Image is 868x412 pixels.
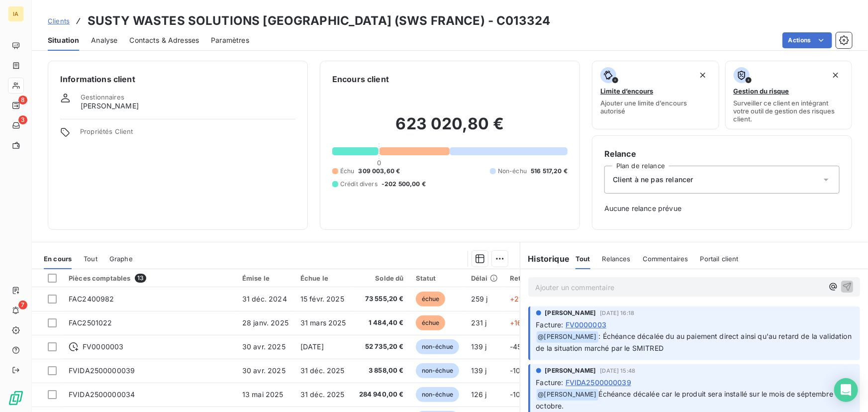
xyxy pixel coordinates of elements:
[510,274,542,282] div: Retard
[602,255,631,263] span: Relances
[416,363,459,378] span: non-échue
[510,342,525,351] span: -45 j
[359,167,400,176] span: 309 003,60 €
[48,17,70,25] span: Clients
[416,387,459,402] span: non-échue
[135,274,146,283] span: 13
[358,274,404,282] div: Solde dû
[520,253,570,265] h6: Historique
[88,12,550,30] h3: SUSTY WASTES SOLUTIONS [GEOGRAPHIC_DATA] (SWS FRANCE) - C013324
[604,204,840,213] span: Aucune relance prévue
[69,318,112,327] span: FAC2501022
[300,274,346,282] div: Échue le
[613,175,693,185] span: Client à ne pas relancer
[600,87,653,95] span: Limite d’encours
[471,318,487,327] span: 231 j
[211,35,249,45] span: Paramètres
[377,159,381,167] span: 0
[242,295,287,303] span: 31 déc. 2024
[700,255,739,263] span: Portail client
[242,274,289,282] div: Émise le
[537,389,598,401] span: @ [PERSON_NAME]
[300,390,345,399] span: 31 déc. 2025
[471,295,488,303] span: 259 j
[416,315,446,330] span: échue
[536,377,564,388] span: Facture :
[536,319,564,330] span: Facture :
[332,114,568,144] h2: 623 020,80 €
[834,378,858,402] div: Open Intercom Messenger
[8,6,24,22] div: IA
[510,390,529,399] span: -106 j
[332,73,389,85] h6: Encours client
[48,16,70,26] a: Clients
[83,342,123,352] span: FV0000003
[566,319,606,330] span: FV0000003
[18,96,27,104] span: 8
[536,390,846,410] span: Échéance décalée car le produit sera installé sur le mois de séptembre ou octobre.
[416,274,459,282] div: Statut
[81,93,124,101] span: Gestionnaires
[531,167,568,176] span: 516 517,20 €
[734,99,844,123] span: Surveiller ce client en intégrant votre outil de gestion des risques client.
[8,390,24,406] img: Logo LeanPay
[725,61,853,129] button: Gestion du risqueSurveiller ce client en intégrant votre outil de gestion des risques client.
[69,390,135,399] span: FVIDA2500000034
[300,342,324,351] span: [DATE]
[358,366,404,376] span: 3 858,00 €
[242,366,286,375] span: 30 avr. 2025
[242,342,286,351] span: 30 avr. 2025
[18,115,27,124] span: 3
[545,366,596,375] span: [PERSON_NAME]
[300,318,346,327] span: 31 mars 2025
[536,332,854,352] span: : Échéance décalée du au paiement direct ainsi qu'au retard de la validation de la situation marc...
[643,255,688,263] span: Commentaires
[84,255,97,263] span: Tout
[566,377,631,388] span: FVIDA2500000039
[545,309,596,317] span: [PERSON_NAME]
[242,318,289,327] span: 28 janv. 2025
[510,318,530,327] span: +169 j
[471,274,498,282] div: Délai
[69,366,135,375] span: FVIDA2500000039
[600,310,635,316] span: [DATE] 16:18
[300,366,345,375] span: 31 déc. 2025
[600,368,636,374] span: [DATE] 15:48
[576,255,590,263] span: Tout
[129,35,199,45] span: Contacts & Adresses
[242,390,284,399] span: 13 mai 2025
[60,73,295,85] h6: Informations client
[358,294,404,304] span: 73 555,20 €
[600,99,711,115] span: Ajouter une limite d’encours autorisé
[69,295,114,303] span: FAC2400982
[340,180,378,189] span: Crédit divers
[358,342,404,352] span: 52 735,20 €
[358,390,404,400] span: 284 940,00 €
[604,148,840,160] h6: Relance
[109,255,133,263] span: Graphe
[416,339,459,354] span: non-échue
[471,390,487,399] span: 126 j
[471,342,487,351] span: 139 j
[340,167,355,176] span: Échu
[81,101,139,111] span: [PERSON_NAME]
[300,295,344,303] span: 15 févr. 2025
[537,331,598,343] span: @ [PERSON_NAME]
[471,366,487,375] span: 139 j
[69,274,230,283] div: Pièces comptables
[382,180,426,189] span: -202 500,00 €
[91,35,117,45] span: Analyse
[358,318,404,328] span: 1 484,40 €
[782,32,832,48] button: Actions
[510,295,530,303] span: +213 j
[498,167,527,176] span: Non-échu
[416,292,446,307] span: échue
[18,301,27,309] span: 7
[510,366,529,375] span: -106 j
[734,87,789,95] span: Gestion du risque
[48,35,79,45] span: Situation
[44,255,72,263] span: En cours
[592,61,719,129] button: Limite d’encoursAjouter une limite d’encours autorisé
[80,127,295,141] span: Propriétés Client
